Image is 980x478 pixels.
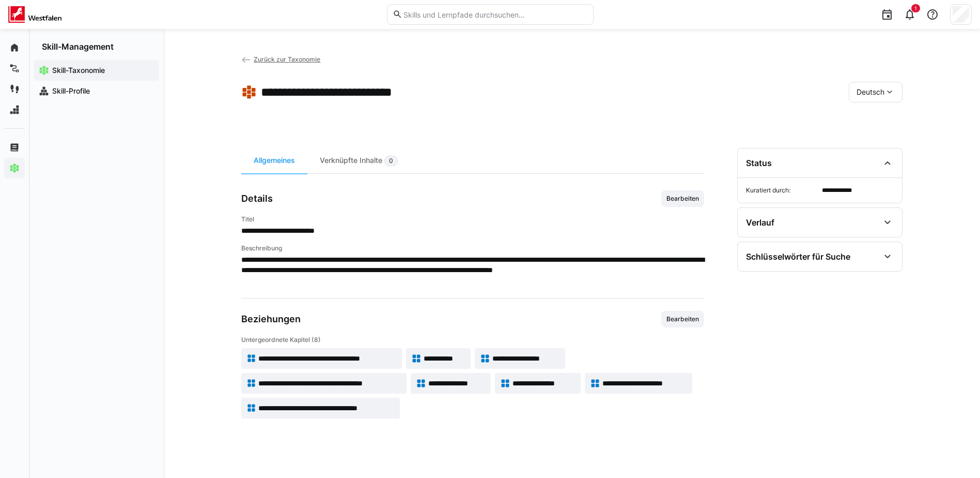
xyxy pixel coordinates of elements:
[241,55,321,63] a: Zurück zur Taxonomie
[254,55,320,63] span: Zurück zur Taxonomie
[661,190,704,207] button: Bearbeiten
[914,5,917,11] span: 1
[746,251,850,262] div: Schlüsselwörter für Suche
[746,217,774,228] div: Verlauf
[661,311,704,327] button: Bearbeiten
[241,193,273,204] h3: Details
[241,215,704,223] h4: Titel
[857,87,884,97] span: Deutsch
[665,195,700,203] span: Bearbeiten
[241,244,704,252] h4: Beschreibung
[402,10,587,19] input: Skills und Lernpfade durchsuchen…
[241,148,307,173] div: Allgemeines
[746,158,772,168] div: Status
[241,336,704,344] h4: Untergeordnete Kapitel (8)
[389,157,393,165] span: 0
[307,148,410,173] div: Verknüpfte Inhalte
[241,313,301,325] h3: Beziehungen
[665,315,700,323] span: Bearbeiten
[746,186,818,195] span: Kuratiert durch:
